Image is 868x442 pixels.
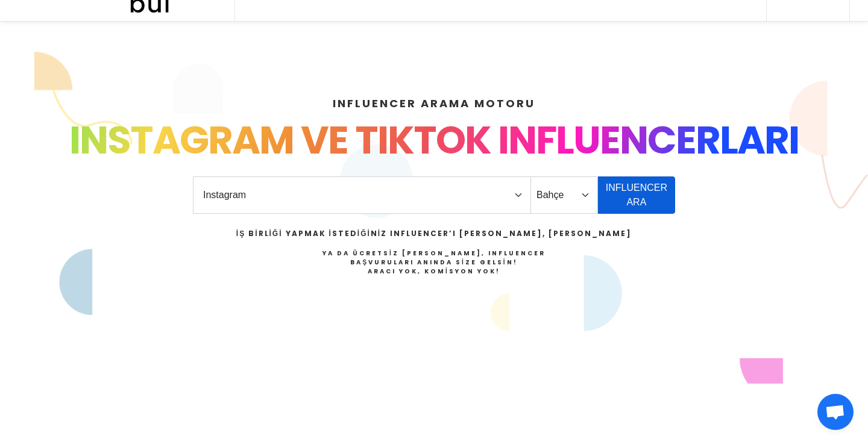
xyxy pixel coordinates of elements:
button: INFLUENCER ARA [598,176,675,214]
h2: İş Birliği Yapmak İstediğiniz Influencer’ı [PERSON_NAME], [PERSON_NAME] [236,228,632,239]
div: Açık sohbet [817,394,854,430]
div: INSTAGRAM VE TIKTOK INFLUENCERLARI [43,111,825,169]
h4: Ya da Ücretsiz [PERSON_NAME], Influencer Başvuruları Anında Size Gelsin! [236,249,632,276]
strong: Aracı Yok, Komisyon Yok! [368,267,500,276]
h4: INFLUENCER ARAMA MOTORU [43,95,825,111]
